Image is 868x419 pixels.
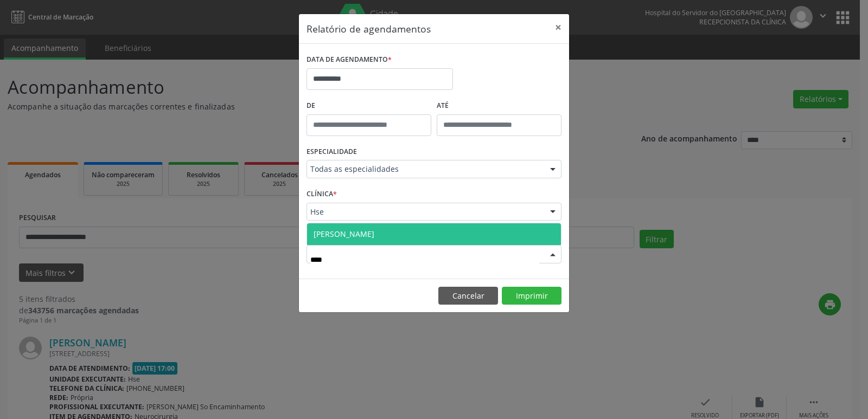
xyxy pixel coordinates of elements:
span: Todas as especialidades [310,164,539,175]
button: Cancelar [438,287,498,305]
label: ATÉ [437,98,561,114]
label: DATA DE AGENDAMENTO [307,51,392,68]
button: Imprimir [502,287,561,305]
button: Close [547,14,569,41]
label: CLÍNICA [307,186,337,203]
label: De [307,98,431,114]
h5: Relatório de agendamentos [307,22,431,36]
span: Hse [310,207,539,217]
label: ESPECIALIDADE [307,144,357,160]
span: [PERSON_NAME] [314,229,374,239]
